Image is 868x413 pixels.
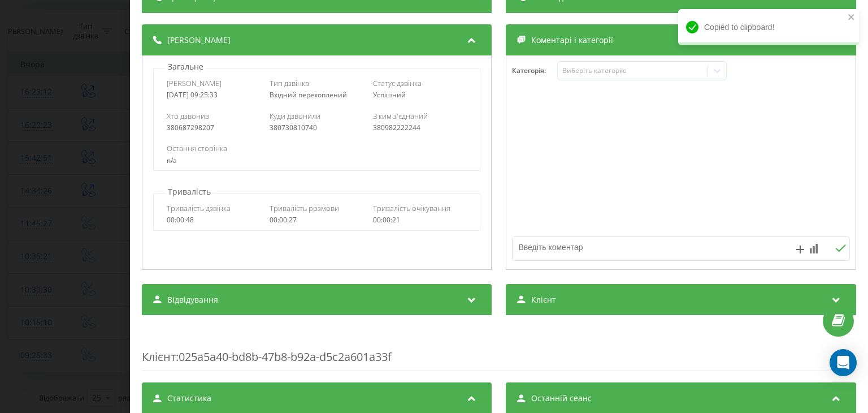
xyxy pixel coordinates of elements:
[562,66,704,75] div: Виберіть категорію
[167,203,231,213] span: Тривалість дзвінка
[142,326,856,371] div: : 025a5a40-bd8b-47b8-b92a-d5c2a601a33f
[373,111,428,121] span: З ким з'єднаний
[373,124,467,132] div: 380982222244
[167,157,467,165] div: n/a
[167,91,261,99] div: [DATE] 09:25:33
[532,393,592,404] span: Останній сеанс
[373,90,406,100] span: Успішний
[532,294,557,306] span: Клієнт
[167,124,261,132] div: 380687298207
[373,203,450,213] span: Тривалість очікування
[270,124,364,132] div: 380730810740
[165,186,214,197] p: Тривалість
[270,78,310,88] span: Тип дзвінка
[678,9,859,45] div: Copied to clipboard!
[270,111,321,121] span: Куди дзвонили
[167,294,218,306] span: Відвідування
[830,349,857,376] div: Open Intercom Messenger
[142,349,176,364] span: Клієнт
[167,143,227,153] span: Остання сторінка
[373,78,422,88] span: Статус дзвінка
[165,61,206,72] p: Загальне
[167,78,222,88] span: [PERSON_NAME]
[532,35,614,46] span: Коментарі і категорії
[513,67,558,75] h4: Категорія :
[848,12,856,23] button: close
[270,203,340,213] span: Тривалість розмови
[167,216,261,224] div: 00:00:48
[167,111,209,121] span: Хто дзвонив
[270,90,348,100] span: Вхідний перехоплений
[270,216,364,224] div: 00:00:27
[167,393,211,404] span: Статистика
[167,35,231,46] span: [PERSON_NAME]
[373,216,467,224] div: 00:00:21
